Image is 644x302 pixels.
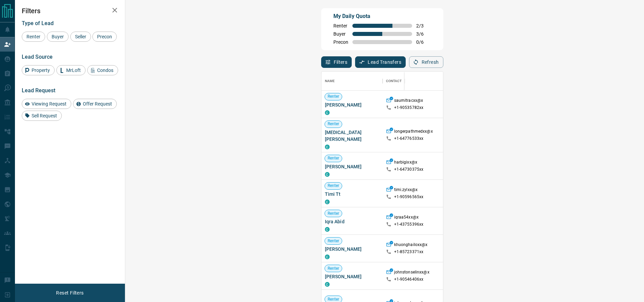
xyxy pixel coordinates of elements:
[325,129,379,143] span: [MEDICAL_DATA][PERSON_NAME]
[394,242,428,249] p: khuonghailoxx@x
[52,287,88,299] button: Reset Filters
[416,23,431,29] span: 2 / 3
[325,200,330,204] div: condos.ca
[325,238,342,244] span: Renter
[394,136,424,141] p: +1- 64776533xx
[325,211,342,216] span: Renter
[416,31,431,37] span: 3 / 6
[24,34,43,39] span: Renter
[325,72,335,91] div: Name
[394,194,424,200] p: +1- 90596565xx
[325,94,342,99] span: Renter
[29,101,69,107] span: Viewing Request
[321,72,383,91] div: Name
[394,214,419,222] p: iqraa54xx@x
[325,172,330,177] div: condos.ca
[325,155,342,161] span: Renter
[325,145,330,149] div: condos.ca
[394,277,424,282] p: +1- 90546406xx
[394,159,417,167] p: harbigixx@x
[87,65,118,75] div: Condos
[333,12,431,20] p: My Daily Quota
[325,273,379,280] span: [PERSON_NAME]
[73,99,117,109] div: Offer Request
[92,32,117,42] div: Precon
[325,266,342,271] span: Renter
[394,249,424,255] p: +1- 85723371xx
[416,39,431,45] span: 0 / 6
[325,110,330,115] div: condos.ca
[394,187,418,194] p: timi.zylxx@x
[355,56,406,68] button: Lead Transfers
[394,98,423,105] p: saumitracxx@x
[333,23,348,29] span: Renter
[394,105,424,111] p: +1- 90535782xx
[70,32,91,42] div: Seller
[29,113,59,118] span: Sell Request
[325,163,379,170] span: [PERSON_NAME]
[47,32,69,42] div: Buyer
[95,34,114,39] span: Precon
[22,111,62,121] div: Sell Request
[95,68,116,73] span: Condos
[394,269,429,277] p: johnstonselinxx@x
[49,34,66,39] span: Buyer
[80,101,114,107] span: Offer Request
[64,68,83,73] span: MrLoft
[22,54,53,60] span: Lead Source
[325,121,342,127] span: Renter
[325,183,342,189] span: Renter
[22,87,55,94] span: Lead Request
[325,227,330,232] div: condos.ca
[22,20,54,26] span: Type of Lead
[386,72,402,91] div: Contact
[325,218,379,225] span: Iqra Abid
[325,282,330,287] div: condos.ca
[325,254,330,259] div: condos.ca
[409,56,443,68] button: Refresh
[325,101,379,108] span: [PERSON_NAME]
[325,191,379,197] span: Timi Tt
[325,246,379,252] span: [PERSON_NAME]
[56,65,86,75] div: MrLoft
[22,65,55,75] div: Property
[22,32,45,42] div: Renter
[394,167,424,172] p: +1- 64730375xx
[321,56,352,68] button: Filters
[333,39,348,45] span: Precon
[73,34,89,39] span: Seller
[29,68,52,73] span: Property
[22,7,118,15] h2: Filters
[394,129,433,136] p: longerpathmedxx@x
[394,222,424,227] p: +1- 43755396xx
[333,31,348,37] span: Buyer
[22,99,71,109] div: Viewing Request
